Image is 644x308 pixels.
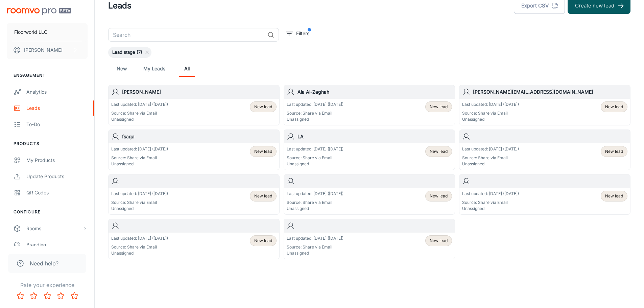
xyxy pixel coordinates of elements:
[287,199,343,206] p: Source: Share via Email
[284,129,455,170] a: LALast updated: [DATE] ([DATE])Source: Share via EmailUnassignedNew lead
[254,193,272,199] span: New lead
[284,219,455,259] a: Last updated: [DATE] ([DATE])Source: Share via EmailUnassignedNew lead
[284,85,455,125] a: Ala Al-ZaghahLast updated: [DATE] ([DATE])Source: Share via EmailUnassignedNew lead
[30,259,58,267] span: Need help?
[284,174,455,215] a: Last updated: [DATE] ([DATE])Source: Share via EmailUnassignedNew lead
[108,49,146,56] span: Lead stage (7)
[108,219,280,259] a: Last updated: [DATE] ([DATE])Source: Share via EmailUnassignedNew lead
[26,189,88,196] div: QR Codes
[108,129,280,170] a: fsagaLast updated: [DATE] ([DATE])Source: Share via EmailUnassignedNew lead
[287,250,343,256] p: Unassigned
[7,41,88,59] button: [PERSON_NAME]
[54,289,68,303] button: Rate 4 star
[111,161,168,167] p: Unassigned
[143,61,165,77] a: My Leads
[26,121,88,128] div: To-do
[284,28,311,39] button: filter
[296,30,309,37] p: Filters
[254,104,272,110] span: New lead
[254,238,272,244] span: New lead
[605,104,623,110] span: New lead
[111,191,168,197] p: Last updated: [DATE] ([DATE])
[111,206,168,212] p: Unassigned
[462,146,519,152] p: Last updated: [DATE] ([DATE])
[24,46,63,54] p: [PERSON_NAME]
[462,155,519,161] p: Source: Share via Email
[14,28,47,36] p: Floorworld LLC
[287,116,343,122] p: Unassigned
[462,206,519,212] p: Unassigned
[111,116,168,122] p: Unassigned
[297,88,452,96] h6: Ala Al-Zaghah
[430,148,448,155] span: New lead
[459,129,630,170] a: Last updated: [DATE] ([DATE])Source: Share via EmailUnassignedNew lead
[111,101,168,108] p: Last updated: [DATE] ([DATE])
[462,110,519,116] p: Source: Share via Email
[605,148,623,155] span: New lead
[462,101,519,108] p: Last updated: [DATE] ([DATE])
[108,47,151,58] div: Lead stage (7)
[287,244,343,250] p: Source: Share via Email
[27,289,41,303] button: Rate 2 star
[111,199,168,206] p: Source: Share via Email
[287,235,343,241] p: Last updated: [DATE] ([DATE])
[111,244,168,250] p: Source: Share via Email
[26,225,82,232] div: Rooms
[179,61,195,77] a: All
[111,250,168,256] p: Unassigned
[108,28,265,42] input: Search
[287,206,343,212] p: Unassigned
[287,146,343,152] p: Last updated: [DATE] ([DATE])
[5,281,89,289] p: Rate your experience
[111,110,168,116] p: Source: Share via Email
[111,146,168,152] p: Last updated: [DATE] ([DATE])
[122,88,277,96] h6: [PERSON_NAME]
[122,133,277,140] h6: fsaga
[462,199,519,206] p: Source: Share via Email
[26,104,88,112] div: Leads
[108,174,280,215] a: Last updated: [DATE] ([DATE])Source: Share via EmailUnassignedNew lead
[430,104,448,110] span: New lead
[26,173,88,180] div: Update Products
[473,88,627,96] h6: [PERSON_NAME][EMAIL_ADDRESS][DOMAIN_NAME]
[459,174,630,215] a: Last updated: [DATE] ([DATE])Source: Share via EmailUnassignedNew lead
[7,23,88,41] button: Floorworld LLC
[459,85,630,125] a: [PERSON_NAME][EMAIL_ADDRESS][DOMAIN_NAME]Last updated: [DATE] ([DATE])Source: Share via EmailUnas...
[462,116,519,122] p: Unassigned
[111,155,168,161] p: Source: Share via Email
[297,133,452,140] h6: LA
[287,155,343,161] p: Source: Share via Email
[462,161,519,167] p: Unassigned
[462,191,519,197] p: Last updated: [DATE] ([DATE])
[287,101,343,108] p: Last updated: [DATE] ([DATE])
[287,110,343,116] p: Source: Share via Email
[111,235,168,241] p: Last updated: [DATE] ([DATE])
[430,193,448,199] span: New lead
[114,61,130,77] a: New
[26,241,88,248] div: Branding
[41,289,54,303] button: Rate 3 star
[26,88,88,96] div: Analytics
[7,8,71,15] img: Roomvo PRO Beta
[430,238,448,244] span: New lead
[254,148,272,155] span: New lead
[605,193,623,199] span: New lead
[26,157,88,164] div: My Products
[68,289,81,303] button: Rate 5 star
[108,85,280,125] a: [PERSON_NAME]Last updated: [DATE] ([DATE])Source: Share via EmailUnassignedNew lead
[287,191,343,197] p: Last updated: [DATE] ([DATE])
[287,161,343,167] p: Unassigned
[14,289,27,303] button: Rate 1 star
